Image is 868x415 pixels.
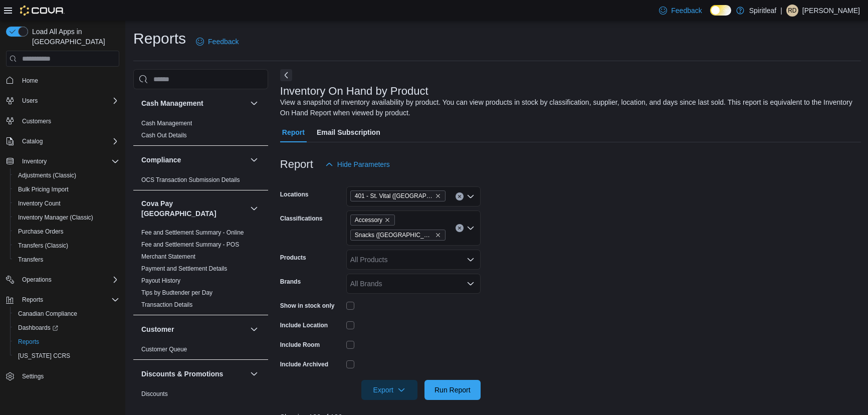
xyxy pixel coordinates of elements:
[133,174,268,190] div: Compliance
[14,183,73,195] a: Bulk Pricing Import
[18,115,55,127] a: Customers
[355,230,433,240] span: Snacks ([GEOGRAPHIC_DATA])
[141,265,227,272] a: Payment and Settlement Details
[141,120,192,127] a: Cash Management
[18,294,47,306] button: Reports
[321,154,394,174] button: Hide Parameters
[14,240,72,252] a: Transfers (Classic)
[141,155,181,165] h3: Compliance
[133,29,186,49] h1: Reports
[467,192,475,200] button: Open list of options
[2,369,123,383] button: Settings
[355,215,382,225] span: Accessory
[14,183,119,195] span: Bulk Pricing Import
[18,256,43,264] span: Transfers
[18,74,119,86] span: Home
[141,198,246,219] button: Cova Pay [GEOGRAPHIC_DATA]
[22,117,51,125] span: Customers
[367,380,411,400] span: Export
[14,336,119,348] span: Reports
[141,176,240,184] span: OCS Transaction Submission Details
[141,131,187,139] span: Cash Out Details
[18,370,48,382] a: Settings
[18,214,93,222] span: Inventory Manager (Classic)
[14,226,119,238] span: Purchase Orders
[14,336,43,348] a: Reports
[18,95,42,107] button: Users
[141,324,246,334] button: Customer
[14,169,119,181] span: Adjustments (Classic)
[2,73,123,87] button: Home
[141,229,244,237] span: Fee and Settlement Summary - Online
[671,6,702,16] span: Feedback
[10,168,123,182] button: Adjustments (Classic)
[2,273,123,287] button: Operations
[18,171,76,179] span: Adjustments (Classic)
[22,137,43,145] span: Catalog
[802,5,860,17] p: [PERSON_NAME]
[141,241,239,249] span: Fee and Settlement Summary - POS
[192,32,243,52] a: Feedback
[280,321,328,329] label: Include Location
[280,69,292,81] button: Next
[14,322,62,334] a: Dashboards
[10,211,123,225] button: Inventory Manager (Classic)
[248,323,260,335] button: Customer
[18,370,119,382] span: Settings
[141,289,212,297] span: Tips by Budtender per Day
[14,240,119,252] span: Transfers (Classic)
[2,293,123,307] button: Reports
[280,302,335,310] label: Show in stock only
[14,226,68,238] a: Purchase Orders
[350,190,446,201] span: 401 - St. Vital (Winnipeg)
[317,122,380,142] span: Email Subscription
[14,350,74,362] a: [US_STATE] CCRS
[141,241,239,248] a: Fee and Settlement Summary - POS
[282,122,305,142] span: Report
[14,212,97,224] a: Inventory Manager (Classic)
[10,182,123,196] button: Bulk Pricing Import
[141,98,203,108] h3: Cash Management
[435,232,441,238] button: Remove Snacks (Manitoba) from selection in this group
[456,224,464,232] button: Clear input
[18,274,56,286] button: Operations
[133,117,268,145] div: Cash Management
[655,1,706,21] a: Feedback
[280,341,320,349] label: Include Room
[2,114,123,128] button: Customers
[749,5,776,17] p: Spiritleaf
[435,385,471,395] span: Run Report
[141,369,246,379] button: Discounts & Promotions
[18,95,119,107] span: Users
[141,176,240,183] a: OCS Transaction Submission Details
[141,390,168,397] a: Discounts
[786,5,798,17] div: Ravi D
[435,193,441,199] button: Remove 401 - St. Vital (Winnipeg) from selection in this group
[14,197,65,210] a: Inventory Count
[14,308,119,320] span: Canadian Compliance
[18,155,119,167] span: Inventory
[280,278,301,286] label: Brands
[14,197,119,210] span: Inventory Count
[384,217,390,223] button: Remove Accessory from selection in this group
[141,98,246,108] button: Cash Management
[280,97,856,118] div: View a snapshot of inventory availability by product. You can view products in stock by classific...
[14,308,81,320] a: Canadian Compliance
[788,5,796,17] span: RD
[141,155,246,165] button: Compliance
[10,335,123,349] button: Reports
[6,69,119,409] nav: Complex example
[18,135,119,147] span: Catalog
[424,380,481,400] button: Run Report
[2,94,123,108] button: Users
[133,227,268,315] div: Cova Pay [GEOGRAPHIC_DATA]
[280,158,313,170] h3: Report
[337,159,390,169] span: Hide Parameters
[18,310,77,318] span: Canadian Compliance
[20,6,65,16] img: Cova
[350,215,395,226] span: Accessory
[18,185,69,193] span: Bulk Pricing Import
[141,369,223,379] h3: Discounts & Promotions
[467,256,475,264] button: Open list of options
[10,349,123,363] button: [US_STATE] CCRS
